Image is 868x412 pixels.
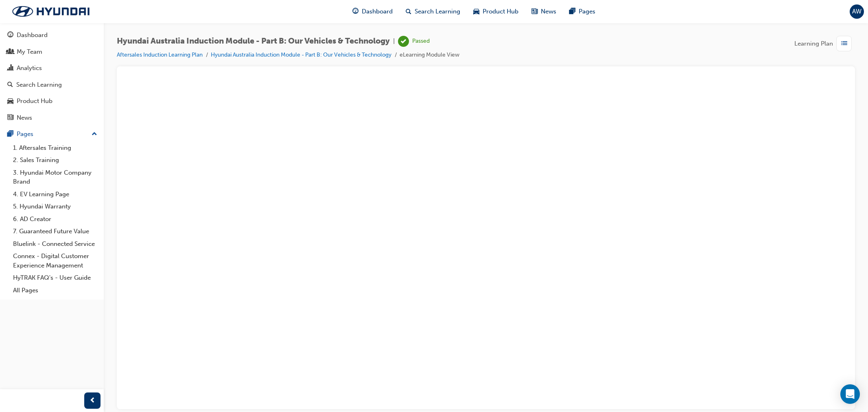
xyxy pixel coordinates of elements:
[3,44,101,59] a: My Team
[398,36,409,47] span: learningRecordVerb_PASS-icon
[4,3,98,20] img: Trak
[579,7,595,16] span: Pages
[211,51,391,58] a: Hyundai Australia Induction Module - Part B: Our Vehicles & Technology
[3,94,101,109] a: Product Hub
[10,188,101,201] a: 4. EV Learning Page
[3,110,101,125] a: News
[90,396,96,406] span: prev-icon
[3,127,101,142] button: Pages
[483,7,518,16] span: Product Hub
[117,51,203,58] a: Aftersales Induction Learning Plan
[3,77,101,92] a: Search Learning
[7,98,13,105] span: car-icon
[7,81,13,89] span: search-icon
[563,3,602,20] a: pages-iconPages
[17,113,32,123] div: News
[17,47,42,57] div: My Team
[10,250,101,272] a: Connex - Digital Customer Experience Management
[794,39,833,48] span: Learning Plan
[10,142,101,154] a: 1. Aftersales Training
[794,36,855,51] button: Learning Plan
[10,200,101,213] a: 5. Hyundai Warranty
[10,167,101,188] a: 3. Hyundai Motor Company Brand
[92,129,97,140] span: up-icon
[7,131,13,138] span: pages-icon
[525,3,563,20] a: news-iconNews
[840,384,860,404] div: Open Intercom Messenger
[412,37,430,45] div: Passed
[3,26,101,127] button: DashboardMy TeamAnalyticsSearch LearningProduct HubNews
[569,7,575,17] span: pages-icon
[346,3,399,20] a: guage-iconDashboard
[473,7,479,17] span: car-icon
[7,114,13,122] span: news-icon
[393,37,395,46] span: |
[541,7,556,16] span: News
[415,7,460,16] span: Search Learning
[362,7,393,16] span: Dashboard
[7,65,13,72] span: chart-icon
[531,7,538,17] span: news-icon
[10,213,101,226] a: 6. AD Creator
[841,39,847,49] span: list-icon
[352,7,359,17] span: guage-icon
[3,61,101,76] a: Analytics
[10,272,101,284] a: HyTRAK FAQ's - User Guide
[17,31,48,40] div: Dashboard
[117,37,390,46] span: Hyundai Australia Induction Module - Part B: Our Vehicles & Technology
[16,80,62,90] div: Search Learning
[850,4,864,19] button: AW
[400,50,459,60] li: eLearning Module View
[399,3,467,20] a: search-iconSearch Learning
[7,48,13,56] span: people-icon
[467,3,525,20] a: car-iconProduct Hub
[10,238,101,250] a: Bluelink - Connected Service
[17,96,52,106] div: Product Hub
[406,7,411,17] span: search-icon
[10,284,101,297] a: All Pages
[10,154,101,167] a: 2. Sales Training
[17,129,33,139] div: Pages
[17,64,42,73] div: Analytics
[7,32,13,39] span: guage-icon
[10,225,101,238] a: 7. Guaranteed Future Value
[3,28,101,43] a: Dashboard
[852,7,861,16] span: AW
